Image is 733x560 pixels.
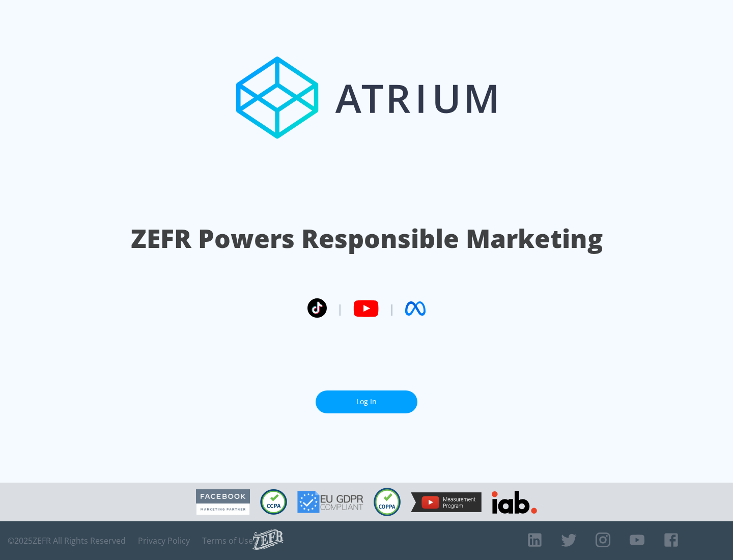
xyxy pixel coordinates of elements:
a: Privacy Policy [138,536,190,546]
img: Facebook Marketing Partner [196,489,250,515]
a: Terms of Use [202,536,253,546]
img: YouTube Measurement Program [411,492,482,512]
span: | [389,301,395,316]
span: | [337,301,343,316]
img: GDPR Compliant [297,491,363,513]
a: Log In [316,390,417,413]
img: COPPA Compliant [374,488,401,516]
img: CCPA Compliant [260,489,287,515]
img: IAB [492,491,537,514]
span: © 2025 ZEFR All Rights Reserved [8,536,126,546]
h1: ZEFR Powers Responsible Marketing [131,221,603,256]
